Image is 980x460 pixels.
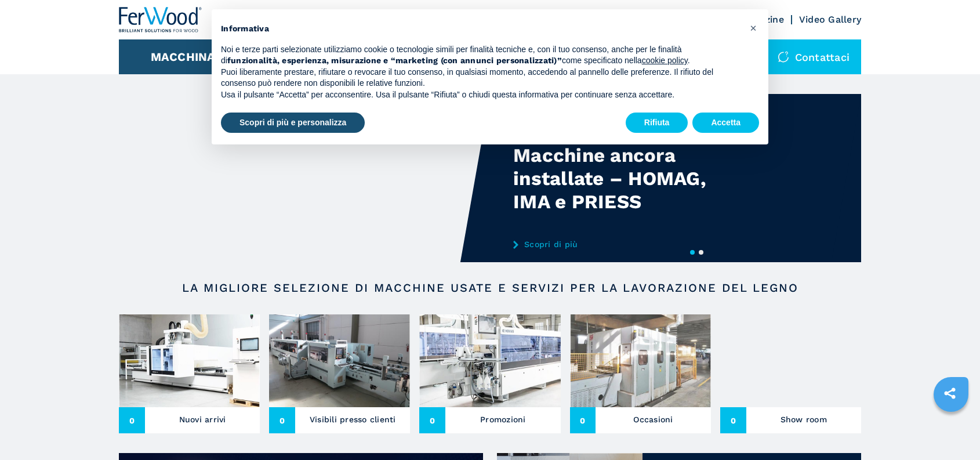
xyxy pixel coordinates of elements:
[179,411,226,428] h3: Nuovi arrivi
[692,113,759,133] button: Accetta
[156,281,824,295] h2: LA MIGLIORE SELEZIONE DI MACCHINE USATE E SERVIZI PER LA LAVORAZIONE DEL LEGNO
[119,314,260,407] img: Nuovi arrivi
[781,411,827,428] h3: Show room
[221,44,741,67] p: Noi e terze parti selezionate utilizziamo cookie o tecnologie simili per finalità tecniche e, con...
[720,314,861,433] a: Show room0Show room
[269,314,410,433] a: Visibili presso clienti0Visibili presso clienti
[119,7,202,32] img: Ferwood
[699,250,703,255] button: 2
[642,56,688,65] a: cookie policy
[626,113,688,133] button: Rifiuta
[633,411,673,428] h3: Occasioni
[750,21,757,35] span: ×
[570,314,711,407] img: Occasioni
[119,314,260,433] a: Nuovi arrivi0Nuovi arrivi
[221,113,365,133] button: Scopri di più e personalizza
[778,51,789,63] img: Contattaci
[221,23,741,35] h2: Informativa
[119,94,490,262] video: Your browser does not support the video tag.
[480,411,526,428] h3: Promozioni
[269,407,295,433] span: 0
[744,19,763,37] button: Chiudi questa informativa
[799,14,861,25] a: Video Gallery
[935,379,964,408] a: sharethis
[419,314,560,407] img: Promozioni
[221,67,741,89] p: Puoi liberamente prestare, rifiutare o revocare il tuo consenso, in qualsiasi momento, accedendo ...
[570,314,711,433] a: Occasioni0Occasioni
[419,314,560,433] a: Promozioni0Promozioni
[151,50,228,64] button: Macchinari
[513,240,741,249] a: Scopri di più
[690,250,695,255] button: 1
[570,407,596,433] span: 0
[221,89,741,101] p: Usa il pulsante “Accetta” per acconsentire. Usa il pulsante “Rifiuta” o chiudi questa informativa...
[310,411,396,428] h3: Visibili presso clienti
[720,407,746,433] span: 0
[269,314,410,407] img: Visibili presso clienti
[931,408,971,451] iframe: Chat
[119,407,145,433] span: 0
[766,39,862,74] div: Contattaci
[227,56,562,65] strong: funzionalità, esperienza, misurazione e “marketing (con annunci personalizzati)”
[419,407,445,433] span: 0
